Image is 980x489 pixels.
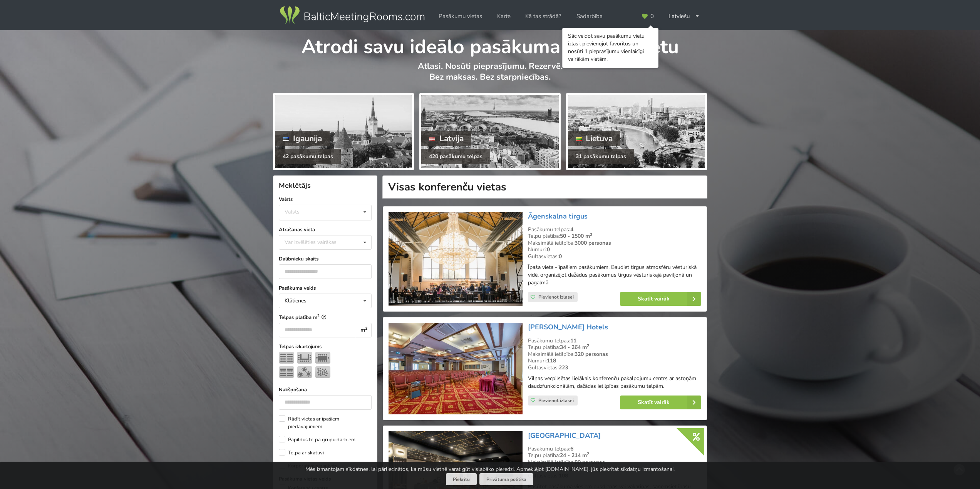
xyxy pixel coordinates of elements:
a: Sadarbība [571,9,608,24]
label: Valsts [279,195,372,203]
label: Nakšņošana [279,386,372,394]
img: U-Veids [297,352,312,364]
a: Privātuma politika [479,473,533,485]
label: Dalībnieku skaits [279,255,372,263]
div: Var izvēlēties vairākas [283,238,354,247]
a: Pasākumu vietas [433,9,487,24]
a: Āgenskalna tirgus [528,212,588,221]
strong: 80 personas [575,459,605,466]
label: Pasākuma veids [279,284,372,292]
strong: 4 [570,226,573,233]
div: Gultasvietas: [528,364,701,371]
a: Lietuva 31 pasākumu telpas [566,93,707,170]
label: Papildus telpa grupu darbiem [279,436,355,444]
img: Klase [279,366,294,378]
div: Numuri: [528,357,701,364]
div: Latviešu [663,9,705,24]
a: Skatīt vairāk [620,396,701,409]
div: Telpu platība: [528,233,701,240]
div: Igaunija [275,131,330,146]
div: Pasākumu telpas: [528,337,701,344]
a: [PERSON_NAME] Hotels [528,322,608,332]
a: [GEOGRAPHIC_DATA] [528,431,601,440]
div: Telpu platība: [528,452,701,459]
span: Pievienot izlasei [538,397,574,404]
strong: 3000 personas [575,239,611,247]
div: Valsts [285,209,300,215]
a: Latvija 420 pasākumu telpas [419,93,560,170]
div: Pasākumu telpas: [528,226,701,233]
strong: 24 - 214 m [560,452,589,459]
sup: 2 [587,451,589,457]
sup: 2 [590,232,592,237]
img: Baltic Meeting Rooms [278,5,426,26]
div: Pasākumu telpas: [528,446,701,452]
strong: 0 [559,253,562,260]
a: Kā tas strādā? [520,9,567,24]
img: Bankets [297,366,312,378]
strong: 50 - 1500 m [560,232,592,240]
span: 0 [650,13,654,19]
div: Maksimālā ietilpība: [528,351,701,358]
img: Viesnīca | Viļņa | Artis Centrum Hotels [389,323,522,414]
img: Pieņemšana [315,366,330,378]
label: Telpas platība m [279,314,372,321]
div: Maksimālā ietilpība: [528,240,701,247]
p: Atlasi. Nosūti pieprasījumu. Rezervē. Bez maksas. Bez starpniecības. [273,61,707,90]
img: Teātris [279,352,294,364]
a: Skatīt vairāk [620,292,701,306]
div: 42 pasākumu telpas [275,149,341,164]
div: Numuri: [528,246,701,253]
div: Gultasvietas: [528,253,701,260]
strong: 0 [547,246,550,253]
sup: 2 [365,325,367,331]
span: Meklētājs [279,181,311,190]
p: Īpaša vieta - īpašiem pasākumiem. Baudiet tirgus atmosfēru vēsturiskā vidē, organizējot dažādus p... [528,264,701,287]
strong: 118 [547,357,556,364]
strong: 320 personas [575,350,608,358]
div: Lietuva [568,131,621,146]
label: Atrašanās vieta [279,226,372,234]
div: Maksimālā ietilpība: [528,459,701,466]
img: Neierastas vietas | Rīga | Āgenskalna tirgus [389,212,522,306]
span: Pievienot izlasei [538,294,574,300]
a: Karte [492,9,516,24]
sup: 2 [587,343,589,349]
button: Piekrītu [446,473,477,485]
h1: Visas konferenču vietas [382,175,707,199]
p: Viļņas vecpilsētas lielākais konferenču pakalpojumu centrs ar astoņām daudzfunkcionālām, dažādas ... [528,375,701,390]
div: m [356,323,372,337]
strong: 34 - 264 m [560,344,589,351]
h1: Atrodi savu ideālo pasākuma norises vietu [273,30,707,59]
label: Rādīt vietas ar īpašiem piedāvājumiem [279,415,372,431]
div: 31 pasākumu telpas [568,149,634,164]
div: Klātienes [285,298,307,304]
strong: 11 [570,337,576,344]
div: Sāc veidot savu pasākumu vietu izlasi, pievienojot favorītus un nosūti 1 pieprasījumu vienlaicīgi... [568,32,653,63]
a: Igaunija 42 pasākumu telpas [273,93,414,170]
sup: 2 [317,313,320,318]
label: Telpa ar skatuvi [279,449,324,457]
label: Telpas izkārtojums [279,343,372,350]
strong: 223 [559,364,568,371]
div: 420 pasākumu telpas [421,149,490,164]
img: Sapulce [315,352,330,364]
div: Latvija [421,131,471,146]
strong: 6 [570,445,573,452]
div: Telpu platība: [528,344,701,351]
